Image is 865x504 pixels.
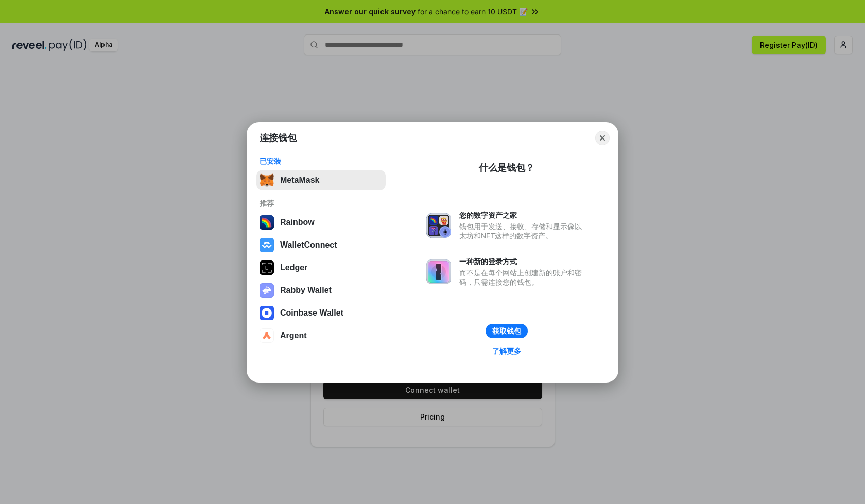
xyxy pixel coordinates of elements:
[259,238,274,252] img: svg+xml,%3Csvg%20width%3D%2228%22%20height%3D%2228%22%20viewBox%3D%220%200%2028%2028%22%20fill%3D...
[259,283,274,298] img: svg+xml,%3Csvg%20xmlns%3D%22http%3A%2F%2Fwww.w3.org%2F2000%2Fsvg%22%20fill%3D%22none%22%20viewBox...
[595,131,610,145] button: Close
[459,268,587,287] div: 而不是在每个网站上创建新的账户和密码，只需连接您的钱包。
[259,132,297,144] h1: 连接钱包
[426,259,451,284] img: svg+xml,%3Csvg%20xmlns%3D%22http%3A%2F%2Fwww.w3.org%2F2000%2Fsvg%22%20fill%3D%22none%22%20viewBox...
[280,240,337,250] div: WalletConnect
[492,326,521,336] div: 获取钱包
[280,308,343,318] div: Coinbase Wallet
[256,303,386,323] button: Coinbase Wallet
[259,306,274,320] img: svg+xml,%3Csvg%20width%3D%2228%22%20height%3D%2228%22%20viewBox%3D%220%200%2028%2028%22%20fill%3D...
[259,215,274,230] img: svg+xml,%3Csvg%20width%3D%22120%22%20height%3D%22120%22%20viewBox%3D%220%200%20120%20120%22%20fil...
[256,280,386,301] button: Rabby Wallet
[280,263,307,272] div: Ledger
[256,170,386,190] button: MetaMask
[280,176,319,185] div: MetaMask
[256,235,386,255] button: WalletConnect
[280,286,332,295] div: Rabby Wallet
[459,257,587,266] div: 一种新的登录方式
[459,211,587,220] div: 您的数字资产之家
[459,222,587,240] div: 钱包用于发送、接收、存储和显示像以太坊和NFT这样的数字资产。
[426,213,451,238] img: svg+xml,%3Csvg%20xmlns%3D%22http%3A%2F%2Fwww.w3.org%2F2000%2Fsvg%22%20fill%3D%22none%22%20viewBox...
[280,218,315,227] div: Rainbow
[259,173,274,187] img: svg+xml,%3Csvg%20fill%3D%22none%22%20height%3D%2233%22%20viewBox%3D%220%200%2035%2033%22%20width%...
[256,257,386,278] button: Ledger
[256,325,386,346] button: Argent
[492,346,521,356] div: 了解更多
[486,344,527,358] a: 了解更多
[259,157,383,166] div: 已安装
[259,199,383,208] div: 推荐
[259,260,274,275] img: svg+xml,%3Csvg%20xmlns%3D%22http%3A%2F%2Fwww.w3.org%2F2000%2Fsvg%22%20width%3D%2228%22%20height%3...
[486,324,528,338] button: 获取钱包
[479,162,534,174] div: 什么是钱包？
[280,331,307,340] div: Argent
[256,212,386,233] button: Rainbow
[259,328,274,343] img: svg+xml,%3Csvg%20width%3D%2228%22%20height%3D%2228%22%20viewBox%3D%220%200%2028%2028%22%20fill%3D...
